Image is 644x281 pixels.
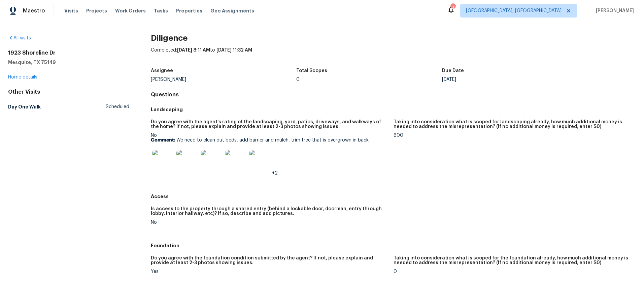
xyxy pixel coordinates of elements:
div: Completed: to [151,47,636,64]
div: Other Visits [8,89,129,95]
span: Work Orders [115,7,146,14]
span: Visits [64,7,78,14]
h5: Is access to the property through a shared entry (behind a lockable door, doorman, entry through ... [151,207,388,216]
div: No [151,220,388,225]
div: 0 [296,77,442,82]
h5: Taking into consideration what is scoped for the foundation already, how much additional money is... [394,256,631,265]
span: Geo Assignments [210,7,254,14]
span: Maestro [23,7,45,14]
div: 600 [394,133,631,138]
span: +2 [272,171,278,176]
div: Yes [151,269,388,274]
h2: 1923 Shoreline Dr [8,50,129,56]
h2: Diligence [151,35,636,41]
span: Tasks [154,8,168,13]
span: Scheduled [106,103,129,110]
h5: Foundation [151,242,636,249]
h5: Taking into consideration what is scoped for landscaping already, how much additional money is ne... [394,120,631,129]
div: [DATE] [442,77,587,82]
div: No [151,133,388,176]
span: [DATE] 8:11 AM [177,48,210,53]
h5: Day One Walk [8,103,41,110]
div: 0 [394,269,631,274]
h5: Assignee [151,68,173,73]
a: All visits [8,36,31,40]
div: 3 [450,4,455,11]
a: Home details [8,75,37,80]
span: [DATE] 11:32 AM [216,48,252,53]
span: Projects [86,7,107,14]
span: Properties [176,7,202,14]
h5: Access [151,193,636,200]
h5: Mesquite, TX 75149 [8,59,129,66]
h4: Questions [151,91,636,98]
div: [PERSON_NAME] [151,77,296,82]
span: [PERSON_NAME] [593,7,634,14]
b: Comment: [151,138,175,143]
h5: Do you agree with the foundation condition submitted by the agent? If not, please explain and pro... [151,256,388,265]
h5: Due Date [442,68,464,73]
p: We need to clean out beds, add barrier and mulch, trim tree that is overgrown in back. [151,138,388,143]
span: [GEOGRAPHIC_DATA], [GEOGRAPHIC_DATA] [466,7,562,14]
a: Day One WalkScheduled [8,101,129,113]
h5: Do you agree with the agent’s rating of the landscaping, yard, patios, driveways, and walkways of... [151,120,388,129]
h5: Landscaping [151,106,636,113]
h5: Total Scopes [296,68,327,73]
